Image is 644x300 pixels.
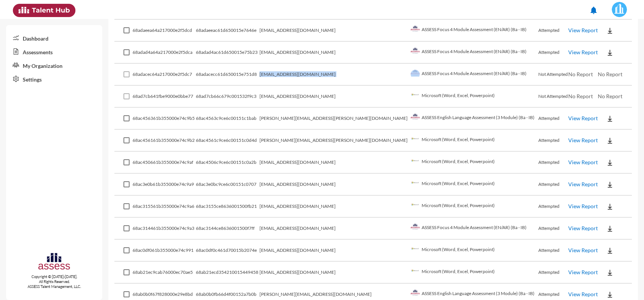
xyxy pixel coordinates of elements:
td: Microsoft (Word, Excel, Powerpoint) [409,262,538,284]
td: 68ab21ecd354210015449458 [196,262,259,284]
td: [PERSON_NAME][EMAIL_ADDRESS][PERSON_NAME][DOMAIN_NAME] [259,108,409,130]
td: 68ac4561c9ce6c00151c0d4d [196,130,259,152]
td: Attempted [538,262,568,284]
td: Attempted [538,108,568,130]
td: 68ac3144ce8636001500f7ff [196,218,259,240]
td: Microsoft (Word, Excel, Powerpoint) [409,130,538,152]
td: ASSESS Focus 4 Module Assessment (EN/AR) (Ba - IB) [409,42,538,64]
td: 68ab21ec9cab76000ec70ae5 [133,262,195,284]
td: 68adaeeac61d650015e7646e [196,20,259,42]
td: Attempted [538,196,568,218]
p: Copyright © [DATE]-[DATE]. All Rights Reserved. ASSESS Talent Management, LLC. [6,274,102,289]
td: 68ad7cb641fbe9000e0bbe77 [133,86,195,108]
td: 68ac4506c9ce6c00151c0a2b [196,152,259,174]
span: No Report [568,93,593,99]
td: Attempted [538,240,568,262]
a: My Organization [6,58,102,72]
td: Attempted [538,174,568,196]
td: [EMAIL_ADDRESS][DOMAIN_NAME] [259,86,409,108]
a: View Report [568,181,598,187]
td: 68ac0df0c461d70015b2074e [196,240,259,262]
span: No Report [598,71,622,77]
a: View Report [568,27,598,33]
td: 68ad7cb66c679c001532f9c3 [196,86,259,108]
a: View Report [568,49,598,55]
a: Assessments [6,45,102,58]
a: View Report [568,137,598,143]
a: Settings [6,72,102,86]
a: View Report [568,225,598,231]
a: Dashboard [6,31,102,45]
td: 68adad4ac61d650015e75b23 [196,42,259,64]
td: [EMAIL_ADDRESS][DOMAIN_NAME] [259,218,409,240]
a: View Report [568,291,598,297]
td: [PERSON_NAME][EMAIL_ADDRESS][PERSON_NAME][DOMAIN_NAME] [259,130,409,152]
td: Attempted [538,130,568,152]
td: Microsoft (Word, Excel, Powerpoint) [409,240,538,262]
td: 68ac456161b355000e74c9b2 [133,130,195,152]
td: ASSESS Focus 4 Module Assessment (EN/AR) (Ba - IB) [409,20,538,42]
td: 68ac456361b355000e74c9b5 [133,108,195,130]
td: [EMAIL_ADDRESS][DOMAIN_NAME] [259,196,409,218]
td: Attempted [538,20,568,42]
td: [EMAIL_ADDRESS][DOMAIN_NAME] [259,262,409,284]
td: Microsoft (Word, Excel, Powerpoint) [409,152,538,174]
td: 68ac315561b355000e74c9a6 [133,196,195,218]
a: View Report [568,159,598,165]
td: 68ac3e0bc9ce6c00151c0707 [196,174,259,196]
td: [EMAIL_ADDRESS][DOMAIN_NAME] [259,152,409,174]
td: Attempted [538,42,568,64]
td: Not Attempted [538,64,568,86]
td: [EMAIL_ADDRESS][DOMAIN_NAME] [259,20,409,42]
td: [EMAIL_ADDRESS][DOMAIN_NAME] [259,64,409,86]
td: 68ac450661b355000e74c9af [133,152,195,174]
a: View Report [568,269,598,275]
img: assesscompany-logo.png [38,252,71,273]
td: Attempted [538,152,568,174]
a: View Report [568,203,598,209]
td: 68adacec64a217000e2f5dc7 [133,64,195,86]
td: 68ac4563c9ce6c00151c1bab [196,108,259,130]
a: View Report [568,115,598,121]
td: 68adacecc61d650015e751d8 [196,64,259,86]
td: ASSESS Focus 4 Module Assessment (EN/AR) (Ba - IB) [409,218,538,240]
td: Microsoft (Word, Excel, Powerpoint) [409,174,538,196]
td: 68ac3e0b61b355000e74c9a9 [133,174,195,196]
td: Attempted [538,218,568,240]
td: [EMAIL_ADDRESS][DOMAIN_NAME] [259,240,409,262]
td: 68ac314461b355000e74c9a3 [133,218,195,240]
span: No Report [568,71,593,77]
td: [EMAIL_ADDRESS][DOMAIN_NAME] [259,174,409,196]
td: Microsoft (Word, Excel, Powerpoint) [409,86,538,108]
span: No Report [598,93,622,99]
td: Not Attempted [538,86,568,108]
td: 68adaeea64a217000e2f5dcd [133,20,195,42]
td: 68ac3155ce8636001500fb21 [196,196,259,218]
td: ASSESS English Language Assessment (3 Module) (Ba - IB) [409,108,538,130]
td: 68adad4a64a217000e2f5dca [133,42,195,64]
td: Microsoft (Word, Excel, Powerpoint) [409,196,538,218]
mat-icon: notifications [589,6,598,15]
td: [EMAIL_ADDRESS][DOMAIN_NAME] [259,42,409,64]
td: 68ac0df061b355000e74c991 [133,240,195,262]
a: View Report [568,247,598,253]
td: ASSESS Focus 4 Module Assessment (EN/AR) (Ba - IB) [409,64,538,86]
